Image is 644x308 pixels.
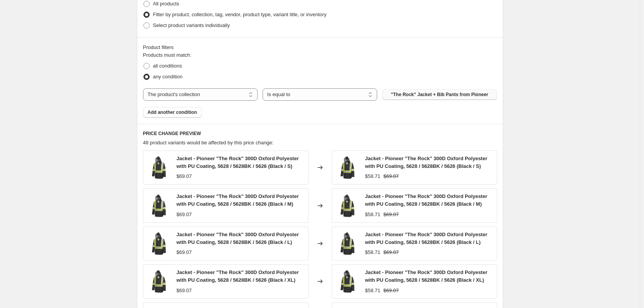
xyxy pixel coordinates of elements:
img: V1081370_80x.png [147,232,170,255]
span: Jacket - Pioneer "The Rock" 300D Oxford Polyester with PU Coating, 5628 / 5628BK / 5626 (Black / M) [177,193,299,207]
strike: $69.07 [383,211,399,218]
span: any condition [153,74,183,80]
span: "The Rock" Jacket + Bib Pants from Pioneer [391,91,488,98]
span: Jacket - Pioneer "The Rock" 300D Oxford Polyester with PU Coating, 5628 / 5628BK / 5626 (Black / M) [365,193,487,207]
img: V1081370_80x.png [336,270,359,293]
div: $69.07 [177,211,192,218]
span: All products [153,1,179,7]
span: all conditions [153,63,182,69]
h6: PRICE CHANGE PREVIEW [143,130,497,137]
img: V1081370_80x.png [336,194,359,217]
img: V1081370_80x.png [147,194,170,217]
img: V1081370_80x.png [147,270,170,293]
span: Jacket - Pioneer "The Rock" 300D Oxford Polyester with PU Coating, 5628 / 5628BK / 5626 (Black / S) [365,156,487,169]
img: V1081370_80x.png [336,232,359,255]
div: $58.71 [365,249,381,256]
strike: $69.07 [383,173,399,180]
div: $58.71 [365,173,381,180]
div: $58.71 [365,211,381,218]
button: "The Rock" Jacket + Bib Pants from Pioneer [382,89,497,100]
strike: $69.07 [383,249,399,256]
span: Jacket - Pioneer "The Rock" 300D Oxford Polyester with PU Coating, 5628 / 5628BK / 5626 (Black / XL) [365,269,487,283]
img: V1081370_80x.png [147,156,170,179]
button: Add another condition [143,107,202,118]
span: Products must match: [143,52,192,58]
div: $69.07 [177,249,192,256]
img: V1081370_80x.png [336,156,359,179]
span: Jacket - Pioneer "The Rock" 300D Oxford Polyester with PU Coating, 5628 / 5628BK / 5626 (Black / S) [177,156,299,169]
span: Jacket - Pioneer "The Rock" 300D Oxford Polyester with PU Coating, 5628 / 5628BK / 5626 (Black / L) [177,232,299,245]
span: Jacket - Pioneer "The Rock" 300D Oxford Polyester with PU Coating, 5628 / 5628BK / 5626 (Black / XL) [177,269,299,283]
span: Filter by product, collection, tag, vendor, product type, variant title, or inventory [153,12,327,17]
div: Product filters [143,44,497,51]
div: $69.07 [177,287,192,294]
span: Jacket - Pioneer "The Rock" 300D Oxford Polyester with PU Coating, 5628 / 5628BK / 5626 (Black / L) [365,232,487,245]
div: $58.71 [365,287,381,294]
div: $69.07 [177,173,192,180]
span: Add another condition [148,109,197,115]
strike: $69.07 [383,287,399,294]
span: 48 product variants would be affected by this price change: [143,140,274,146]
span: Select product variants individually [153,22,230,28]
